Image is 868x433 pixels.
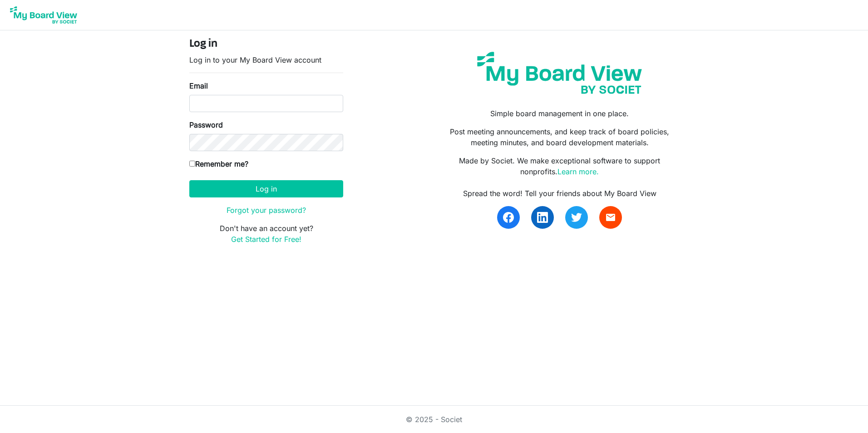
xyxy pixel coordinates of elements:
a: Learn more. [557,167,599,176]
span: email [605,212,616,223]
h4: Log in [189,38,343,51]
img: facebook.svg [503,212,514,223]
a: Forgot your password? [227,206,306,215]
input: Remember me? [189,161,195,167]
label: Password [189,119,223,130]
p: Log in to your My Board View account [189,54,343,65]
p: Made by Societ. We make exceptional software to support nonprofits. [441,155,679,177]
p: Post meeting announcements, and keep track of board policies, meeting minutes, and board developm... [441,126,679,148]
p: Don't have an account yet? [189,223,343,245]
p: Simple board management in one place. [441,108,679,119]
button: Log in [189,180,343,197]
a: email [599,206,622,229]
label: Remember me? [189,158,248,169]
label: Email [189,80,208,91]
img: twitter.svg [571,212,582,223]
img: my-board-view-societ.svg [470,45,649,101]
a: © 2025 - Societ [406,415,462,424]
a: Get Started for Free! [231,235,301,244]
img: My Board View Logo [7,4,80,26]
div: Spread the word! Tell your friends about My Board View [441,188,679,199]
img: linkedin.svg [537,212,548,223]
